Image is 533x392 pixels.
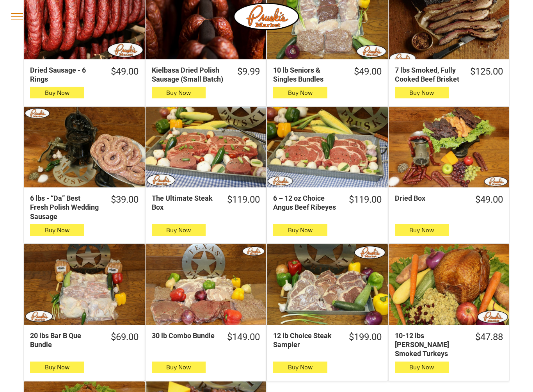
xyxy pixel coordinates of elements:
button: Buy Now [273,224,327,236]
div: 12 lb Choice Steak Sampler [273,331,338,349]
span: Buy Now [409,89,434,96]
a: 6 – 12 oz Choice Angus Beef Ribeyes [267,107,388,187]
button: Buy Now [395,87,449,98]
button: Buy Now [152,224,206,236]
a: 12 lb Choice Steak Sampler [267,244,388,324]
div: $47.88 [475,331,503,343]
a: $49.0010 lb Seniors & Singles Bundles [267,66,388,84]
button: menu [7,7,27,27]
button: Buy Now [152,362,206,373]
span: Buy Now [166,226,191,234]
div: $49.00 [111,66,139,78]
span: Buy Now [45,363,69,371]
button: Buy Now [30,224,84,236]
a: $119.00The Ultimate Steak Box [146,194,266,212]
a: 6 lbs - “Da” Best Fresh Polish Wedding Sausage [24,107,145,187]
div: $119.00 [227,194,260,206]
div: 20 lbs Bar B Que Bundle [30,331,100,349]
span: Buy Now [288,89,313,96]
div: 6 lbs - “Da” Best Fresh Polish Wedding Sausage [30,194,100,221]
div: $39.00 [111,194,139,206]
a: 10-12 lbs Pruski&#39;s Smoked Turkeys [389,244,510,324]
button: Buy Now [395,224,449,236]
a: The Ultimate Steak Box [146,107,266,187]
div: 10 lb Seniors & Singles Bundles [273,66,343,84]
div: Dried Box [395,194,465,203]
div: $125.00 [470,66,503,78]
span: Buy Now [166,363,191,371]
div: $119.00 [349,194,382,206]
button: Buy Now [152,87,206,98]
div: $149.00 [227,331,260,343]
div: Dried Sausage - 6 Rings [30,66,100,84]
button: Buy Now [30,87,84,98]
div: 30 lb Combo Bundle [152,331,217,340]
span: Buy Now [409,363,434,371]
a: $69.0020 lbs Bar B Que Bundle [24,331,145,349]
div: $49.00 [475,194,503,206]
a: 20 lbs Bar B Que Bundle [24,244,145,324]
div: The Ultimate Steak Box [152,194,217,212]
div: 10-12 lbs [PERSON_NAME] Smoked Turkeys [395,331,465,358]
div: 7 lbs Smoked, Fully Cooked Beef Brisket [395,66,460,84]
button: Buy Now [273,362,327,373]
div: Kielbasa Dried Polish Sausage (Small Batch) [152,66,227,84]
a: $9.99Kielbasa Dried Polish Sausage (Small Batch) [146,66,266,84]
a: $47.8810-12 lbs [PERSON_NAME] Smoked Turkeys [389,331,510,358]
div: $49.00 [354,66,382,78]
a: $149.0030 lb Combo Bundle [146,331,266,343]
span: Buy Now [166,89,191,96]
a: $49.00Dried Box [389,194,510,206]
span: Buy Now [409,226,434,234]
div: $9.99 [237,66,260,78]
button: Buy Now [273,87,327,98]
a: $49.00Dried Sausage - 6 Rings [24,66,145,84]
div: 6 – 12 oz Choice Angus Beef Ribeyes [273,194,338,212]
a: Dried Box [389,107,510,187]
a: $119.006 – 12 oz Choice Angus Beef Ribeyes [267,194,388,212]
a: $39.006 lbs - “Da” Best Fresh Polish Wedding Sausage [24,194,145,221]
button: Buy Now [30,362,84,373]
div: $69.00 [111,331,139,343]
a: $125.007 lbs Smoked, Fully Cooked Beef Brisket [389,66,510,84]
a: 30 lb Combo Bundle [146,244,266,324]
button: Buy Now [395,362,449,373]
span: Buy Now [288,226,313,234]
span: Buy Now [45,226,69,234]
div: $199.00 [349,331,382,343]
span: Buy Now [45,89,69,96]
span: Buy Now [288,363,313,371]
a: $199.0012 lb Choice Steak Sampler [267,331,388,349]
